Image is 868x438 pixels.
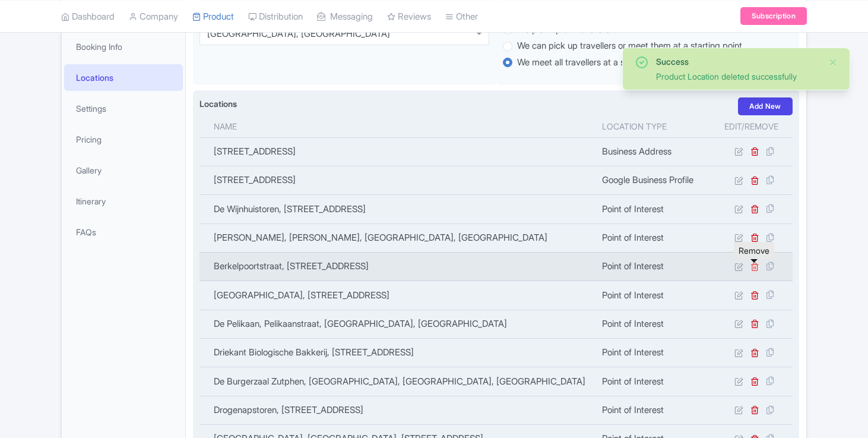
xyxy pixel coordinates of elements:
[595,396,710,424] td: Point of Interest
[517,56,672,70] label: We meet all travellers at a starting point
[199,367,595,396] td: De Burgerzaal Zutphen, [GEOGRAPHIC_DATA], [GEOGRAPHIC_DATA], [GEOGRAPHIC_DATA]
[595,115,710,138] th: Location type
[199,115,595,138] th: Name
[199,338,595,367] td: Driekant Biologische Bakkerij, [STREET_ADDRESS]
[199,166,595,194] td: [STREET_ADDRESS]
[64,64,183,91] a: Locations
[656,55,819,68] div: Success
[64,157,183,184] a: Gallery
[199,396,595,424] td: Drogenapstoren, [STREET_ADDRESS]
[199,97,237,110] label: Locations
[517,39,742,53] label: We can pick up travellers or meet them at a starting point
[595,252,710,281] td: Point of Interest
[207,29,390,39] div: [GEOGRAPHIC_DATA], [GEOGRAPHIC_DATA]
[64,95,183,122] a: Settings
[199,281,595,310] td: [GEOGRAPHIC_DATA], [STREET_ADDRESS]
[738,97,793,115] a: Add New
[199,195,595,223] td: De Wijnhuistoren, [STREET_ADDRESS]
[595,310,710,338] td: Point of Interest
[595,137,710,166] td: Business Address
[595,223,710,252] td: Point of Interest
[595,281,710,310] td: Point of Interest
[595,367,710,396] td: Point of Interest
[656,70,819,83] div: Product Location deleted successfully
[740,7,807,25] a: Subscription
[199,137,595,166] td: [STREET_ADDRESS]
[595,166,710,194] td: Google Business Profile
[199,223,595,252] td: [PERSON_NAME], [PERSON_NAME], [GEOGRAPHIC_DATA], [GEOGRAPHIC_DATA]
[595,338,710,367] td: Point of Interest
[595,195,710,223] td: Point of Interest
[64,33,183,60] a: Booking Info
[64,219,183,245] a: FAQs
[64,188,183,215] a: Itinerary
[710,115,793,138] th: Edit/Remove
[734,242,774,259] div: Remove
[199,252,595,281] td: Berkelpoortstraat, [STREET_ADDRESS]
[64,126,183,153] a: Pricing
[199,310,595,338] td: De Pelikaan, Pelikaanstraat, [GEOGRAPHIC_DATA], [GEOGRAPHIC_DATA]
[828,55,838,70] button: Close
